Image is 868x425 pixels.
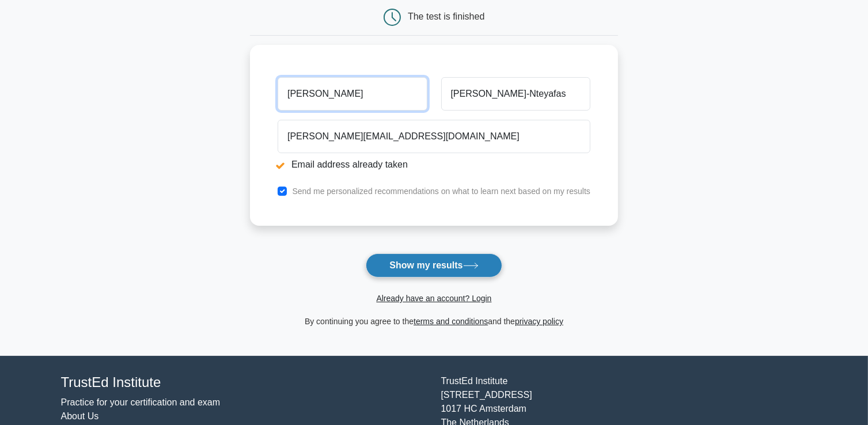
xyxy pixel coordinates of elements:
div: The test is finished [408,12,484,21]
input: First name [278,77,427,111]
li: Email address already taken [278,158,590,172]
a: privacy policy [515,317,563,326]
a: Already have an account? Login [376,294,491,303]
button: Show my results [366,253,502,278]
input: Email [278,120,590,153]
div: By continuing you agree to the and the [243,314,625,328]
a: About Us [61,411,99,421]
label: Send me personalized recommendations on what to learn next based on my results [292,187,590,196]
h4: TrustEd Institute [61,374,427,391]
input: Last name [441,77,590,111]
a: Practice for your certification and exam [61,397,221,407]
a: terms and conditions [414,317,488,326]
